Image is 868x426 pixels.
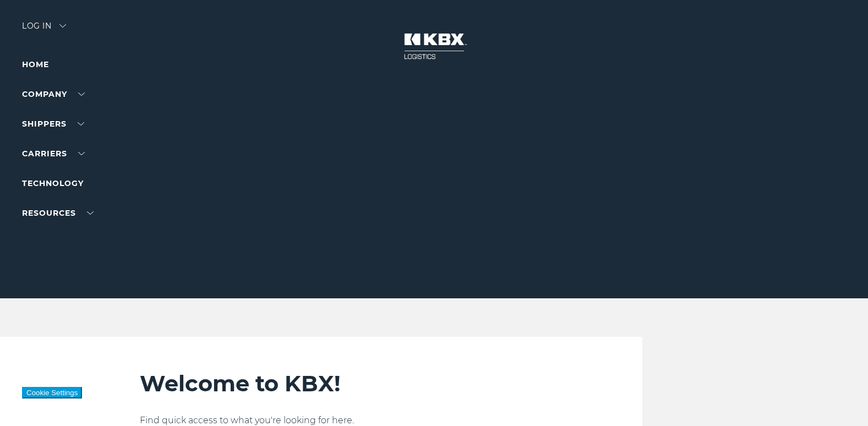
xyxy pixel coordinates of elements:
[22,178,84,188] a: Technology
[22,119,84,129] a: SHIPPERS
[140,370,609,397] h2: Welcome to KBX!
[22,59,49,69] a: Home
[22,22,66,38] div: Log in
[22,208,94,218] a: RESOURCES
[22,89,85,99] a: Company
[59,24,66,28] img: arrow
[393,22,476,70] img: kbx logo
[22,149,85,159] a: Carriers
[22,387,82,398] button: Cookie Settings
